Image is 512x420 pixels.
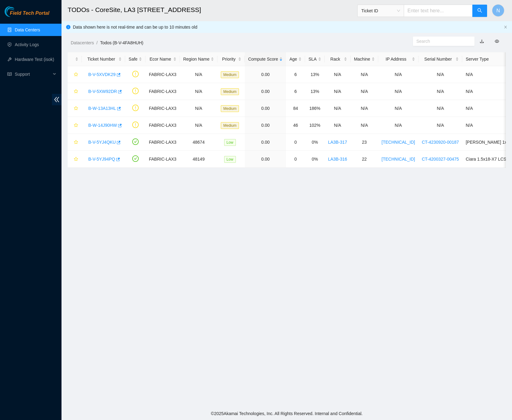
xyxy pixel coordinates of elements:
[504,25,507,29] button: close
[495,39,499,43] span: eye
[88,72,116,77] a: B-V-5XVDK29
[88,157,115,162] a: B-V-5YJ94PQ
[145,134,180,151] td: FABRIC-LAX3
[325,66,351,83] td: N/A
[74,106,78,111] span: star
[305,83,324,100] td: 13%
[180,100,218,117] td: N/A
[15,27,40,32] a: Data Centers
[221,88,239,95] span: Medium
[132,138,139,145] span: check-circle
[132,71,139,77] span: exclamation-circle
[305,66,324,83] td: 13%
[71,86,78,96] button: star
[71,120,78,130] button: star
[100,40,143,45] a: Todos (B-V-4FA8HUH)
[145,100,180,117] td: FABRIC-LAX3
[492,4,504,17] button: N
[472,5,487,17] button: search
[74,72,78,77] span: star
[15,57,54,62] a: Hardware Test (isok)
[496,7,500,14] span: N
[132,88,139,94] span: exclamation-circle
[74,140,78,145] span: star
[180,66,218,83] td: N/A
[132,105,139,111] span: exclamation-circle
[325,83,351,100] td: N/A
[245,100,286,117] td: 0.00
[71,154,78,164] button: star
[325,117,351,134] td: N/A
[224,139,236,146] span: Low
[145,151,180,168] td: FABRIC-LAX3
[378,83,419,100] td: N/A
[382,157,415,162] a: [TECHNICAL_ID]
[378,100,419,117] td: N/A
[180,117,218,134] td: N/A
[351,117,378,134] td: N/A
[351,151,378,168] td: 22
[7,72,12,76] span: read
[74,123,78,128] span: star
[378,66,419,83] td: N/A
[132,122,139,128] span: exclamation-circle
[480,39,484,44] a: download
[88,89,117,94] a: B-V-5XW92DR
[71,70,78,79] button: star
[286,117,305,134] td: 46
[88,123,117,128] a: B-W-14J90HW
[286,100,305,117] td: 84
[180,83,218,100] td: N/A
[328,157,347,162] a: LA3B-316
[245,151,286,168] td: 0.00
[15,42,39,47] a: Activity Logs
[245,117,286,134] td: 0.00
[286,151,305,168] td: 0
[351,100,378,117] td: N/A
[422,140,459,145] a: CT-4230920-00187
[132,155,139,162] span: check-circle
[325,100,351,117] td: N/A
[351,134,378,151] td: 23
[404,5,473,17] input: Enter text here...
[245,66,286,83] td: 0.00
[419,66,462,83] td: N/A
[286,66,305,83] td: 6
[305,151,324,168] td: 0%
[477,8,482,14] span: search
[245,134,286,151] td: 0.00
[221,71,239,78] span: Medium
[71,40,94,45] a: Datacenters
[351,83,378,100] td: N/A
[180,134,218,151] td: 48674
[71,103,78,113] button: star
[74,89,78,94] span: star
[305,100,324,117] td: 186%
[475,36,489,46] button: download
[74,157,78,162] span: star
[419,83,462,100] td: N/A
[62,407,512,420] footer: © 2025 Akamai Technologies, Inc. All Rights Reserved. Internal and Confidential.
[71,137,78,147] button: star
[286,134,305,151] td: 0
[245,83,286,100] td: 0.00
[382,140,415,145] a: [TECHNICAL_ID]
[15,68,51,80] span: Support
[286,83,305,100] td: 6
[88,106,116,111] a: B-W-13A13HL
[224,156,236,163] span: Low
[145,66,180,83] td: FABRIC-LAX3
[88,140,116,145] a: B-V-5YJ4QKU
[52,94,62,105] span: double-left
[419,117,462,134] td: N/A
[221,122,239,129] span: Medium
[351,66,378,83] td: N/A
[180,151,218,168] td: 48149
[305,117,324,134] td: 102%
[378,117,419,134] td: N/A
[328,140,347,145] a: LA3B-317
[416,38,466,45] input: Search
[221,105,239,112] span: Medium
[422,157,459,162] a: CT-4200327-00475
